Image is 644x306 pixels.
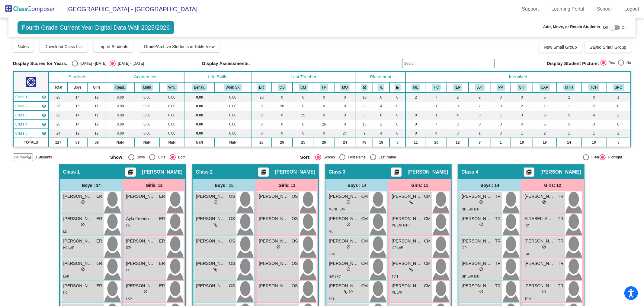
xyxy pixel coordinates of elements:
td: 10 [511,138,533,147]
td: 1 [582,129,606,138]
td: 8 [356,102,373,111]
span: 0 Students [35,155,52,160]
td: 9 [356,129,373,138]
td: 0 [251,129,272,138]
div: Girls: 11 [255,179,318,191]
td: 0.00 [134,129,160,138]
button: ML [412,84,420,91]
td: 25 [293,111,314,120]
td: 8 [469,138,491,147]
div: Yes [607,60,615,65]
td: 5 [533,93,556,102]
td: 2 [533,129,556,138]
th: Keep with teacher [389,82,405,93]
td: 26 [49,102,68,111]
td: 0 [272,111,293,120]
td: 12 [68,129,87,138]
button: IEP [453,84,463,91]
td: 0 [272,120,293,129]
a: Support [517,4,544,14]
td: 5 [556,120,582,129]
span: Hallway [14,155,27,160]
td: 26 [49,120,68,129]
span: Class 3 [15,112,27,118]
th: Teacher Kid [582,82,606,93]
td: 14 [68,120,87,129]
td: 0.00 [215,93,251,102]
td: 48 [356,138,373,147]
span: Show: [110,155,124,160]
span: Class 2 [15,103,27,109]
div: No [624,60,631,65]
th: Parent Volunteer [491,82,511,93]
mat-radio-group: Select an option [601,60,631,67]
td: 2 [469,102,491,111]
td: 0.00 [184,93,215,102]
td: 0 [491,93,511,102]
td: 0.00 [215,102,251,111]
td: 69 [68,138,87,147]
th: Placement [356,72,405,82]
td: NaN [134,138,160,147]
mat-radio-group: Select an option [72,60,144,67]
span: On [622,25,626,30]
td: 0.00 [184,102,215,111]
div: Girls: 12 [521,179,584,191]
div: Filter [589,155,600,160]
td: 0 [491,120,511,129]
td: 26 [251,138,272,147]
a: Logout [620,4,644,14]
td: 6 [533,111,556,120]
td: 0.00 [134,111,160,120]
td: 0 [606,102,631,111]
td: 14 [556,138,582,147]
td: 0 [389,138,405,147]
td: 0 [293,93,314,102]
mat-icon: visibility [42,104,46,109]
span: [PERSON_NAME] [63,193,93,200]
td: 0 [314,102,334,111]
td: 2 [582,102,606,111]
span: [PERSON_NAME] [275,169,315,175]
td: 0 [272,129,293,138]
td: 2 [405,93,426,102]
th: 504 Plan [469,82,491,93]
span: Class 1 [63,169,80,175]
td: 0.00 [106,129,134,138]
td: 10 [356,93,373,102]
td: 0.00 [184,120,215,129]
span: [GEOGRAPHIC_DATA] - [GEOGRAPHIC_DATA] [60,4,197,14]
td: 8 [373,111,389,120]
td: 12 [87,129,106,138]
td: 1 [469,129,491,138]
td: 15 [68,102,87,111]
button: HC [432,84,441,91]
th: Colleen Miller [293,82,314,93]
td: 0 [405,120,426,129]
td: 5 [533,120,556,129]
td: 26 [314,120,334,129]
td: NaN [215,138,251,147]
td: 0 [251,102,272,111]
th: Students [49,72,106,82]
td: 0 [511,93,533,102]
td: 25 [293,138,314,147]
button: Print Students Details [125,168,136,177]
td: 4 [447,111,469,120]
td: NaN [184,138,215,147]
mat-icon: picture_as_pdf [260,169,267,177]
span: [PERSON_NAME] [259,193,289,200]
td: 0.00 [184,111,215,120]
button: TR [320,84,328,91]
button: MTH [563,84,575,91]
span: Notes [18,44,29,49]
td: Oksana Shevchuk - No Class Name [13,102,49,111]
td: 4 [373,102,389,111]
mat-icon: picture_as_pdf [127,169,134,177]
td: 4 [511,120,533,129]
td: 2 [469,93,491,102]
td: 0 [334,120,356,129]
span: New Small Group [544,45,577,50]
td: 0 [272,93,293,102]
span: OS [229,193,235,200]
